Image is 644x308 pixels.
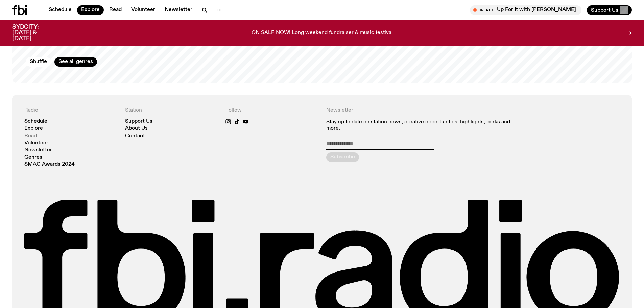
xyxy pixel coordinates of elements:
button: Subscribe [326,152,359,162]
a: Support Us [125,119,152,124]
a: Volunteer [24,141,48,146]
button: On AirUp For It with [PERSON_NAME] [470,5,581,15]
a: Volunteer [127,5,159,15]
span: Support Us [591,7,618,13]
button: Support Us [587,5,632,15]
h4: Follow [225,107,318,114]
h4: Newsletter [326,107,519,114]
a: Read [24,134,37,139]
a: Schedule [24,119,47,124]
button: Shuffle [26,57,51,67]
a: Schedule [45,5,76,15]
a: Newsletter [24,148,52,153]
h4: Station [125,107,218,114]
a: SMAC Awards 2024 [24,162,75,167]
a: Newsletter [161,5,196,15]
h3: SYDCITY: [DATE] & [DATE] [12,24,55,42]
a: Read [105,5,126,15]
p: ON SALE NOW! Long weekend fundraiser & music festival [252,30,393,36]
a: Contact [125,134,145,139]
a: Explore [24,126,43,131]
p: Stay up to date on station news, creative opportunities, highlights, perks and more. [326,119,519,132]
a: Explore [77,5,104,15]
a: About Us [125,126,148,131]
a: Genres [24,155,42,160]
a: See all genres [54,57,97,67]
h4: Radio [24,107,117,114]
